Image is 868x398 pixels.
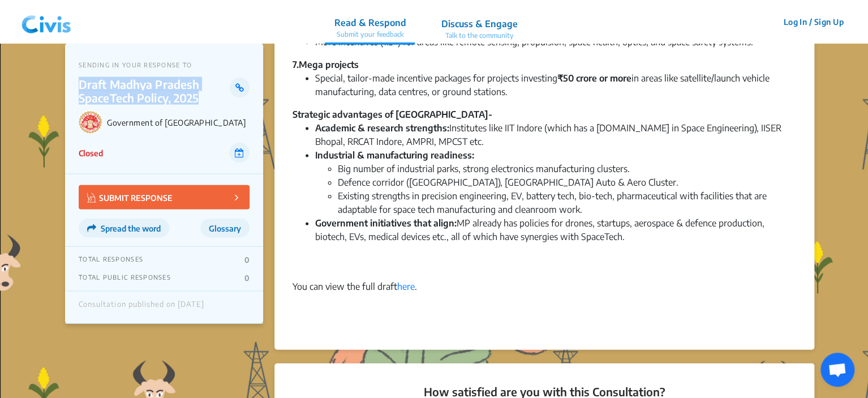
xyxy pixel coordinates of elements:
[244,273,250,283] p: 0
[293,109,492,120] strong: Strategic advantages of [GEOGRAPHIC_DATA]-
[79,300,204,315] div: Consultation published on [DATE]
[397,281,415,292] a: here
[79,273,171,283] p: TOTAL PUBLIC RESPONSES
[557,72,631,84] strong: ₹50 crore or more
[776,13,851,31] button: Log In / Sign Up
[79,78,230,105] p: Draft Madhya Pradesh SpaceTech Policy, 2025
[338,189,796,216] li: Existing strengths in precision engineering, EV, battery tech, bio-tech, pharmaceutical with faci...
[79,219,169,238] button: Spread the word
[820,353,854,387] div: Open chat
[315,216,796,257] li: MP already has policies for drones, startups, aerospace & defence production, biotech, EVs, medic...
[17,5,76,39] img: navlogo.png
[315,71,796,99] li: Special, tailor-made incentive packages for projects investing in areas like satellite/launch veh...
[79,61,250,69] p: SENDING IN YOUR RESPONSE TO
[107,118,250,127] p: Government of [GEOGRAPHIC_DATA]
[79,185,250,209] button: SUBMIT RESPONSE
[315,217,457,229] strong: Government initiatives that align:
[87,191,173,204] p: SUBMIT RESPONSE
[293,59,359,70] strong: 7.Mega projects
[441,31,517,41] p: Talk to the community
[315,121,796,148] li: Institutes like IIT Indore (which has a [DOMAIN_NAME] in Space Engineering), IISER Bhopal, RRCAT ...
[293,280,796,307] div: You can view the full draft .
[209,224,241,233] span: Glossary
[101,224,161,233] span: Spread the word
[338,176,796,189] li: Defence corridor ([GEOGRAPHIC_DATA]), [GEOGRAPHIC_DATA] Auto & Aero Cluster.
[315,149,474,161] strong: Industrial & manufacturing readiness:
[334,29,406,40] p: Submit your feedback
[79,147,103,159] p: Closed
[244,255,250,264] p: 0
[79,110,102,134] img: Government of Madhya Pradesh logo
[441,17,517,31] p: Discuss & Engage
[79,255,143,264] p: TOTAL RESPONSES
[200,219,250,238] button: Glossary
[338,162,796,176] li: Big number of industrial parks, strong electronics manufacturing clusters.
[334,16,406,29] p: Read & Respond
[87,193,96,203] img: Vector.jpg
[315,122,449,134] strong: Academic & research strengths:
